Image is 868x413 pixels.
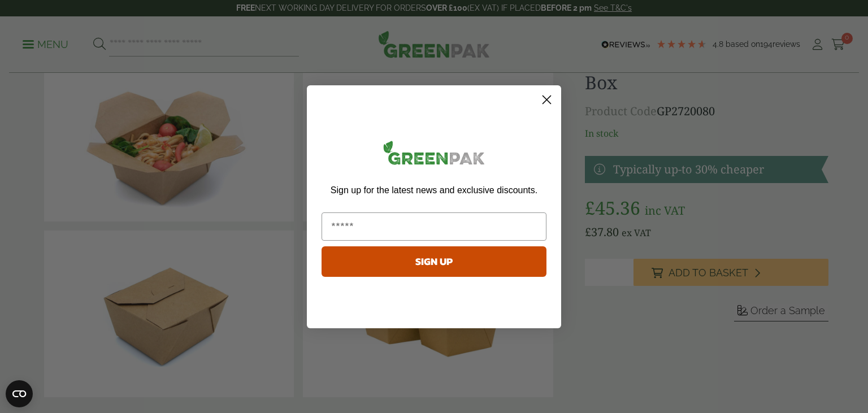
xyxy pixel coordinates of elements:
span: Sign up for the latest news and exclusive discounts. [331,185,537,195]
button: Open CMP widget [6,380,33,407]
button: SIGN UP [322,246,546,277]
img: greenpak_logo [322,136,546,174]
button: Close dialog [537,90,557,110]
input: Email [322,212,546,241]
